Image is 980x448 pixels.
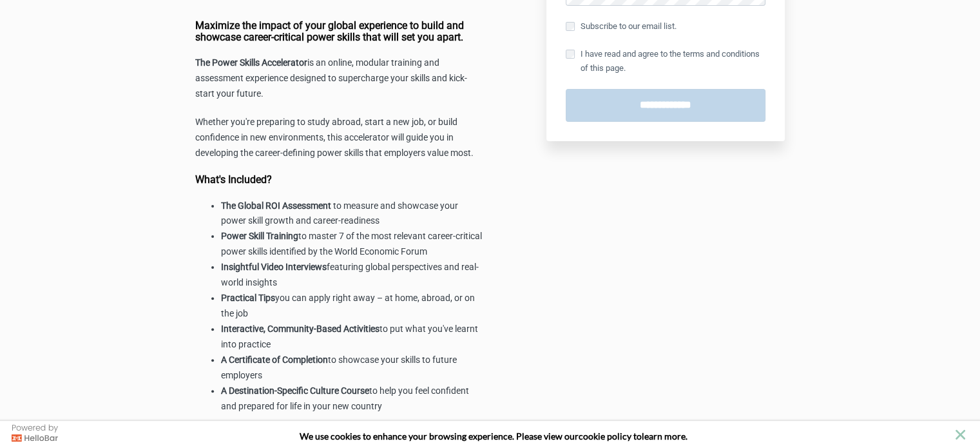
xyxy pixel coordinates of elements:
[195,55,484,102] p: is an online, modular training and assessment experience designed to supercharge your skills and ...
[952,427,968,443] button: close
[566,47,765,75] label: I have read and agree to the terms and conditions of this page.
[221,385,369,396] strong: A Destination-Specific Culture Course
[221,260,484,291] li: featuring global perspectives and real-world insights
[633,431,642,442] strong: to
[221,200,331,211] strong: The Global ROI Assessment
[195,174,484,186] h4: What's Included?
[221,293,275,303] strong: Practical Tips
[221,262,327,272] strong: Insightful Video Interviews
[195,20,484,43] h4: Maximize the impact of your global experience to build and showcase career-critical power skills ...
[221,384,484,414] li: to help you feel confident and prepared for life in your new country
[579,431,631,442] a: cookie policy
[221,229,484,260] li: to master 7 of the most relevant career-critical power skills identified by the World Economic Forum
[566,50,575,59] input: I have read and agree to the terms and conditions of this page.
[566,22,575,31] input: Subscribe to our email list.
[221,322,484,353] li: to put what you've learnt into practice
[221,291,484,322] li: you can apply right away – at home, abroad, or on the job
[221,355,328,365] strong: A Certificate of Completion
[195,57,307,68] strong: The Power Skills Accelerator
[221,199,484,229] li: to measure and showcase your power skill growth and career-readiness
[300,431,579,442] span: We use cookies to enhance your browsing experience. Please view our
[221,353,484,384] li: to showcase your skills to future employers
[642,431,687,442] span: learn more.
[221,324,380,334] strong: Interactive, Community-Based Activities
[221,231,298,241] strong: Power Skill Training
[195,115,484,161] p: Whether you're preparing to study abroad, start a new job, or build confidence in new environment...
[566,19,676,34] label: Subscribe to our email list.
